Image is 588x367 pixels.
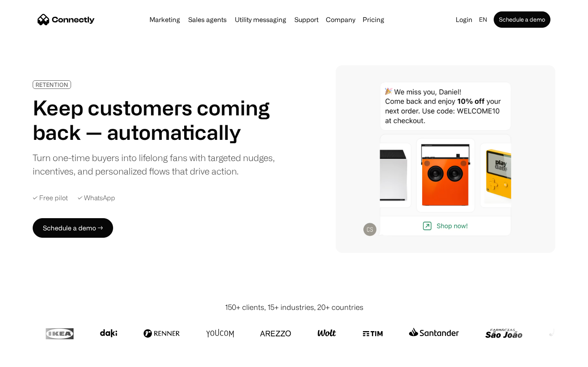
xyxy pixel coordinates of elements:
[33,218,113,238] a: Schedule a demo →
[16,353,49,364] ul: Language list
[232,16,290,23] a: Utility messaging
[33,151,281,178] div: Turn one-time buyers into lifelong fans with targeted nudges, incentives, and personalized flows ...
[8,352,49,364] aside: Language selected: English
[359,16,388,23] a: Pricing
[225,302,363,313] div: 150+ clients, 15+ industries, 20+ countries
[452,14,476,25] a: Login
[146,16,183,23] a: Marketing
[291,16,322,23] a: Support
[479,14,487,25] div: en
[36,82,68,88] div: RETENTION
[494,11,550,28] a: Schedule a demo
[326,14,355,25] div: Company
[33,95,281,144] h1: Keep customers coming back — automatically
[78,194,115,202] div: ✓ WhatsApp
[185,16,230,23] a: Sales agents
[33,194,68,202] div: ✓ Free pilot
